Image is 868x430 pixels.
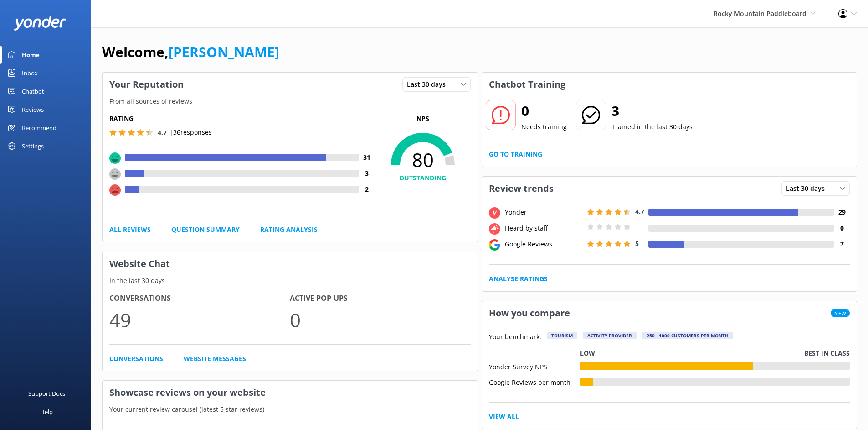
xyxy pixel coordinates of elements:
[40,403,53,421] div: Help
[583,332,637,339] div: Activity Provider
[290,293,470,304] h4: Active Pop-ups
[635,207,644,216] span: 4.7
[22,46,40,64] div: Home
[359,184,375,194] h4: 2
[22,100,44,119] div: Reviews
[109,114,375,124] h5: Rating
[103,96,478,106] p: From all sources of reviews
[28,384,65,403] div: Support Docs
[109,354,163,364] a: Conversations
[547,332,577,339] div: Tourism
[489,332,541,343] p: Your benchmark:
[714,9,806,18] span: Rocky Mountain Paddleboard
[834,207,850,217] h4: 29
[642,332,733,339] div: 250 - 1000 customers per month
[503,223,585,233] div: Heard by staff
[804,348,850,358] p: Best in class
[22,64,38,82] div: Inbox
[521,122,567,132] p: Needs training
[260,225,318,235] a: Rating Analysis
[184,354,246,364] a: Website Messages
[103,404,478,414] p: Your current review carousel (latest 5 star reviews)
[489,149,542,159] a: Go to Training
[834,239,850,249] h4: 7
[482,73,572,96] h3: Chatbot Training
[109,304,290,335] p: 49
[503,239,585,249] div: Google Reviews
[22,137,44,155] div: Settings
[103,276,478,286] p: In the last 30 days
[482,177,560,200] h3: Review trends
[489,378,580,386] div: Google Reviews per month
[103,381,478,404] h3: Showcase reviews on your website
[489,362,580,370] div: Yonder Survey NPS
[834,223,850,233] h4: 0
[521,100,567,122] h2: 0
[407,79,451,89] span: Last 30 days
[290,304,470,335] p: 0
[580,348,595,358] p: Low
[489,274,548,284] a: Analyse Ratings
[375,148,471,171] span: 80
[786,184,830,194] span: Last 30 days
[635,239,639,248] span: 5
[171,225,240,235] a: Question Summary
[375,173,471,183] h4: OUTSTANDING
[503,207,585,217] div: Yonder
[102,41,279,63] h1: Welcome,
[158,128,167,137] span: 4.7
[169,127,212,137] p: | 36 responses
[103,73,190,96] h3: Your Reputation
[375,114,471,124] p: NPS
[359,152,375,163] h4: 31
[22,119,56,137] div: Recommend
[611,100,693,122] h2: 3
[109,225,151,235] a: All Reviews
[22,82,44,100] div: Chatbot
[109,293,290,304] h4: Conversations
[169,42,279,61] a: [PERSON_NAME]
[14,16,66,31] img: yonder-white-logo.png
[103,252,478,276] h3: Website Chat
[831,309,850,317] span: New
[482,301,577,325] h3: How you compare
[611,122,693,132] p: Trained in the last 30 days
[489,412,519,422] a: View All
[359,168,375,178] h4: 3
